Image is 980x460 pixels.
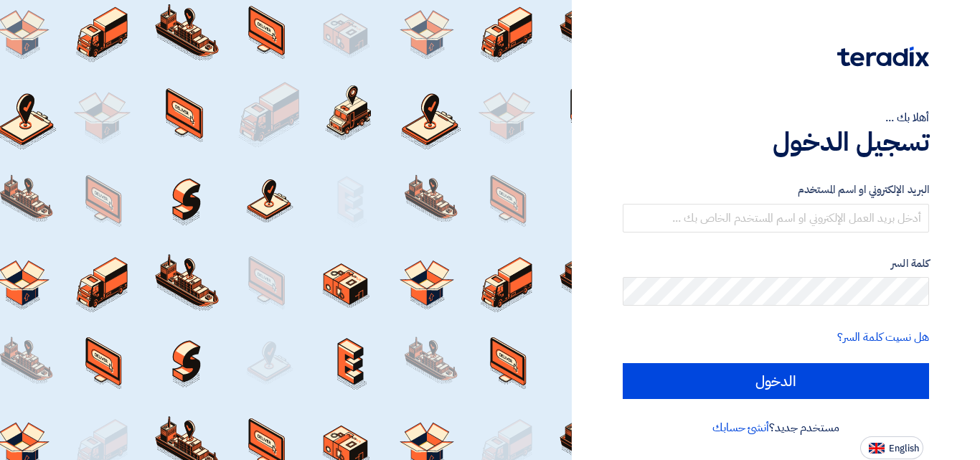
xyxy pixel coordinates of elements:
span: English [889,443,919,454]
button: English [860,436,923,459]
img: Teradix logo [837,47,929,67]
label: البريد الإلكتروني او اسم المستخدم [623,182,929,198]
input: الدخول [623,363,929,399]
a: هل نسيت كلمة السر؟ [837,329,929,346]
a: أنشئ حسابك [712,419,769,436]
h1: تسجيل الدخول [623,126,929,158]
input: أدخل بريد العمل الإلكتروني او اسم المستخدم الخاص بك ... [623,204,929,233]
img: en-US.png [869,443,885,454]
div: أهلا بك ... [623,109,929,126]
label: كلمة السر [623,255,929,272]
div: مستخدم جديد؟ [623,419,929,436]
